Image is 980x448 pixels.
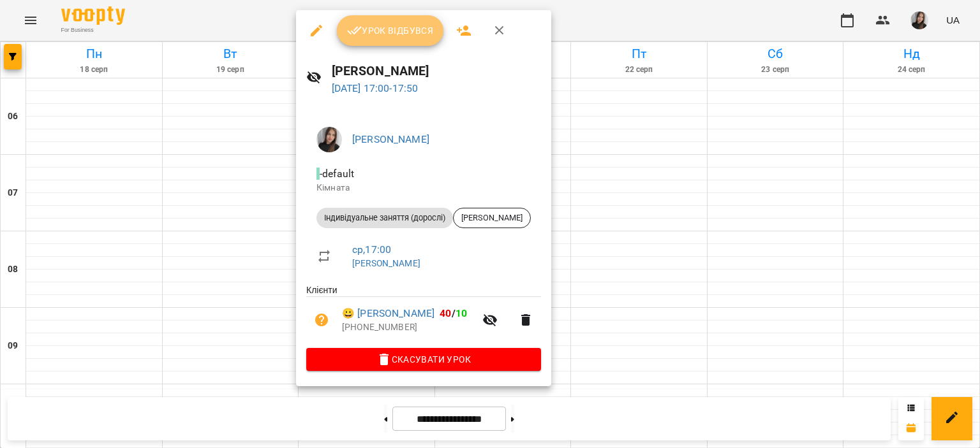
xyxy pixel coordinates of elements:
p: [PHONE_NUMBER] [342,321,475,334]
a: [PERSON_NAME] [352,133,429,145]
span: Індивідуальне заняття (дорослі) [316,212,453,224]
b: / [440,307,467,319]
img: 8aa039413e5d84697a75987b246b0c39.jpg [316,127,342,152]
a: 😀 [PERSON_NAME] [342,306,434,321]
span: Скасувати Урок [316,352,531,367]
button: Скасувати Урок [306,348,541,371]
span: [PERSON_NAME] [454,212,530,224]
ul: Клієнти [306,284,541,347]
span: - default [316,168,357,180]
span: 10 [456,307,467,319]
h6: [PERSON_NAME] [332,61,541,81]
button: Урок відбувся [337,15,444,46]
p: Кімната [316,182,531,194]
span: Урок відбувся [347,23,434,38]
span: 40 [440,307,451,319]
a: ср , 17:00 [352,243,391,256]
a: [DATE] 17:00-17:50 [332,82,419,94]
button: Візит ще не сплачено. Додати оплату? [306,305,337,335]
div: [PERSON_NAME] [453,208,531,228]
a: [PERSON_NAME] [352,258,420,268]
